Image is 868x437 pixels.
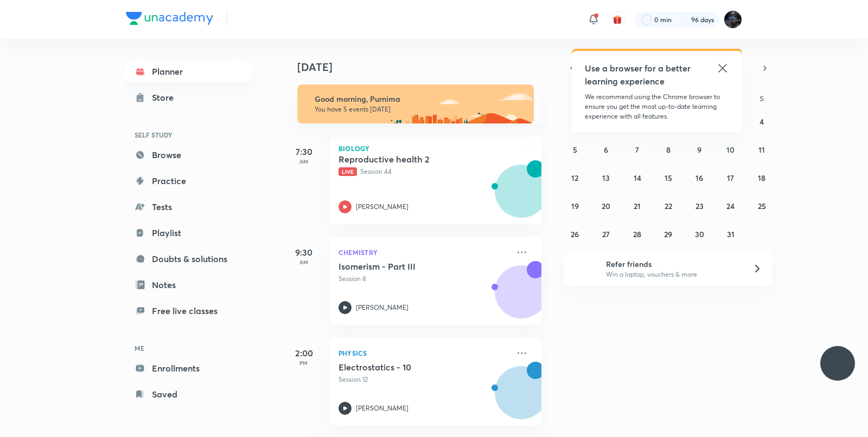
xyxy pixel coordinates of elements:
[691,141,708,158] button: October 9, 2025
[759,116,764,127] abbr: October 4, 2025
[573,145,577,155] abbr: October 5, 2025
[282,145,325,158] h5: 7:30
[282,158,325,165] p: AM
[126,339,252,357] h6: ME
[315,105,524,114] p: You have 5 events [DATE]
[571,201,579,211] abbr: October 19, 2025
[664,229,672,239] abbr: October 29, 2025
[660,225,677,243] button: October 29, 2025
[666,145,671,155] abbr: October 8, 2025
[495,171,547,223] img: Avatar
[573,258,595,279] img: referral
[339,167,509,177] p: Session 44
[758,201,766,211] abbr: October 25, 2025
[339,145,533,152] p: Biology
[691,197,708,214] button: October 23, 2025
[597,141,615,158] button: October 6, 2025
[602,229,610,239] abbr: October 27, 2025
[602,201,610,211] abbr: October 20, 2025
[758,173,765,183] abbr: October 18, 2025
[339,375,509,384] p: Session 12
[339,246,509,259] p: Chemistry
[566,197,584,214] button: October 19, 2025
[609,11,626,28] button: avatar
[634,173,641,183] abbr: October 14, 2025
[597,225,615,243] button: October 27, 2025
[691,169,708,186] button: October 16, 2025
[629,225,646,243] button: October 28, 2025
[727,173,734,183] abbr: October 17, 2025
[634,201,641,211] abbr: October 21, 2025
[635,145,639,155] abbr: October 7, 2025
[758,145,765,155] abbr: October 11, 2025
[629,197,646,214] button: October 21, 2025
[597,169,615,186] button: October 13, 2025
[660,141,677,158] button: October 8, 2025
[724,10,742,29] img: Purnima Sharma
[606,258,739,270] h6: Refer friends
[282,246,325,259] h5: 9:30
[604,145,608,155] abbr: October 6, 2025
[753,197,770,214] button: October 25, 2025
[126,383,252,405] a: Saved
[678,14,689,25] img: streak
[585,92,729,121] p: We recommend using the Chrome browser to ensure you get the most up-to-date learning experience w...
[831,357,844,370] img: ttu
[697,145,701,155] abbr: October 9, 2025
[339,347,509,360] p: Physics
[297,84,534,123] img: morning
[126,12,213,25] img: Company Logo
[482,362,541,436] img: unacademy
[606,270,739,279] p: Win a laptop, vouchers & more
[339,167,357,176] span: Live
[727,229,735,239] abbr: October 31, 2025
[126,126,252,144] h6: SELF STUDY
[726,145,735,155] abbr: October 10, 2025
[722,169,739,186] button: October 17, 2025
[660,197,677,214] button: October 22, 2025
[356,303,409,312] p: [PERSON_NAME]
[566,141,584,158] button: October 5, 2025
[282,347,325,360] h5: 2:00
[612,15,622,24] img: avatar
[339,274,509,284] p: Session 8
[482,261,541,336] img: unacademy
[126,12,213,28] a: Company Logo
[356,403,409,413] p: [PERSON_NAME]
[722,197,739,214] button: October 24, 2025
[691,225,708,243] button: October 30, 2025
[126,357,252,379] a: Enrollments
[695,201,704,211] abbr: October 23, 2025
[753,113,770,130] button: October 4, 2025
[126,222,252,244] a: Playlist
[633,229,641,239] abbr: October 28, 2025
[665,173,672,183] abbr: October 15, 2025
[585,62,693,88] h5: Use a browser for a better learning experience
[722,225,739,243] button: October 31, 2025
[722,141,739,158] button: October 10, 2025
[339,261,474,272] h5: Isomerism - Part III
[126,144,252,166] a: Browse
[282,360,325,366] p: PM
[566,169,584,186] button: October 12, 2025
[566,225,584,243] button: October 26, 2025
[356,202,409,212] p: [PERSON_NAME]
[629,169,646,186] button: October 14, 2025
[315,94,524,104] h6: Good morning, Purnima
[629,141,646,158] button: October 7, 2025
[126,274,252,296] a: Notes
[282,259,325,265] p: AM
[126,87,252,108] a: Store
[753,169,770,186] button: October 18, 2025
[571,229,579,239] abbr: October 26, 2025
[126,61,252,82] a: Planner
[152,91,180,104] div: Store
[571,173,578,183] abbr: October 12, 2025
[597,197,615,214] button: October 20, 2025
[759,93,764,103] abbr: Saturday
[665,201,672,211] abbr: October 22, 2025
[126,170,252,192] a: Practice
[126,300,252,322] a: Free live classes
[660,169,677,186] button: October 15, 2025
[695,173,703,183] abbr: October 16, 2025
